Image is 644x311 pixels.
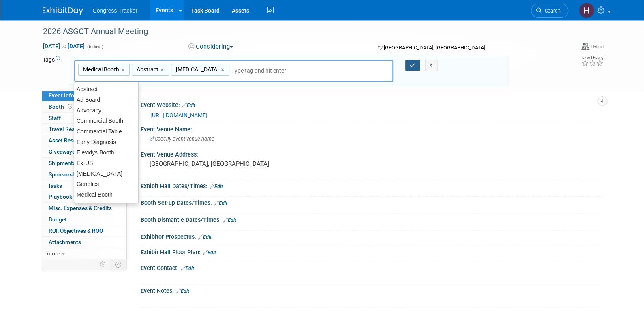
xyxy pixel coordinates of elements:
button: Considering [186,43,236,51]
span: Event Information [49,92,94,99]
span: [GEOGRAPHIC_DATA], [GEOGRAPHIC_DATA] [384,45,485,51]
div: Event Rating [581,56,603,60]
div: 2026 ASGCT Annual Meeting [40,24,556,39]
a: ROI, Objectives & ROO [42,225,126,236]
a: Staff [42,113,126,124]
a: Travel Reservations [42,124,126,135]
a: Booth [42,101,126,112]
a: × [121,65,126,75]
div: Early Diagnosis [74,137,138,147]
div: Booth Dismantle Dates/Times: [141,214,602,224]
div: Event Format [520,42,604,54]
a: Misc. Expenses & Credits [42,203,126,214]
span: more [47,250,60,257]
div: Exhibitor Prospectus: [141,231,602,241]
span: Sponsorships [49,171,83,178]
a: [URL][DOMAIN_NAME] [150,112,208,118]
a: Budget [42,214,126,225]
a: Attachments [42,237,126,248]
span: to [60,43,68,49]
a: Tasks [42,180,126,191]
div: Ex-US [74,158,138,168]
a: Edit [182,103,195,108]
a: Edit [176,288,189,294]
div: Event Format [581,42,603,50]
button: X [425,60,437,71]
td: Personalize Event Tab Strip [96,259,110,270]
div: Medical Booth [74,189,138,200]
span: Asset Reservations [49,137,97,144]
span: Booth not reserved yet [66,103,74,109]
span: Staff [49,115,61,121]
div: Exhibit Hall Dates/Times: [141,180,602,191]
a: more [42,248,126,259]
span: Giveaways [49,148,75,155]
div: Ad Board [74,94,138,105]
a: Event Information [42,90,126,101]
a: Edit [223,217,236,223]
span: Shipments [49,160,76,166]
a: Sponsorships [42,169,126,180]
div: Event Contact: [141,262,602,272]
pre: [GEOGRAPHIC_DATA], [GEOGRAPHIC_DATA] [150,160,324,167]
div: Abstract [74,84,138,94]
span: Misc. Expenses & Credits [49,205,112,211]
span: Search [542,8,561,14]
div: Elevidys Booth [74,147,138,158]
span: Booth [49,103,74,110]
a: Shipments [42,158,126,169]
a: Asset Reservations [42,135,126,146]
a: Edit [203,250,216,255]
div: Event Website: [141,99,602,109]
span: Travel Reservations [49,126,98,132]
td: Tags [43,56,62,87]
span: Attachments [49,239,81,245]
a: Search [531,4,568,18]
span: Abstract [135,65,158,73]
a: Giveaways [42,146,126,157]
div: Booth Set-up Dates/Times: [141,197,602,207]
a: Edit [198,234,212,240]
input: Type tag and hit enter [231,66,345,75]
div: Exhibit Hall Floor Plan: [141,246,602,257]
div: Commercial Table [74,126,138,137]
div: Event Notes: [141,285,602,295]
a: Edit [210,184,223,189]
span: ROI, Objectives & ROO [49,227,103,234]
div: Medical Table [74,200,138,210]
div: Advocacy [74,105,138,116]
span: Medical Booth [81,65,119,73]
img: Format-Hybrid.png [581,43,589,50]
span: Congress Tracker [93,7,137,14]
a: × [160,65,166,75]
span: Budget [49,216,67,223]
img: Heather Jones [579,3,594,18]
td: Toggle Event Tabs [110,259,126,270]
div: Hybrid [591,44,603,50]
span: Playbook [49,193,72,200]
span: (5 days) [86,44,103,49]
img: ExhibitDay [43,7,83,15]
div: [MEDICAL_DATA] [74,168,138,179]
div: Genetics [74,179,138,189]
span: [MEDICAL_DATA] [174,65,219,73]
div: Commercial Booth [74,116,138,126]
span: Tasks [48,182,62,189]
a: × [221,65,226,75]
span: [DATE] [DATE] [43,43,85,50]
span: Specify event venue name [150,136,214,142]
div: Event Venue Name: [141,123,602,133]
div: Event Venue Address: [141,148,602,159]
a: Edit [214,200,227,206]
a: Playbook [42,191,126,202]
a: Edit [181,266,194,271]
